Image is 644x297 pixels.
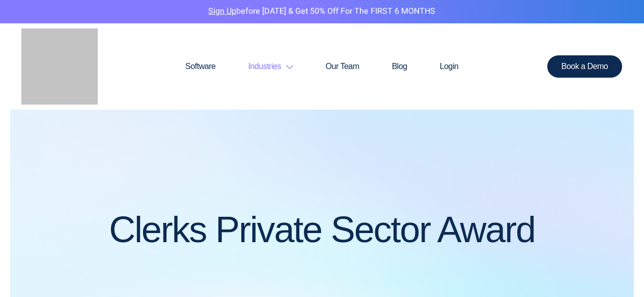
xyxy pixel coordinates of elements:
[8,5,636,18] p: before [DATE] & Get 50% Off for the FIRST 6 MONTHS
[208,5,236,17] a: Sign Up
[424,42,475,91] a: Login
[376,42,424,91] a: Blog
[232,42,309,91] a: Industries
[169,42,232,91] a: Software
[442,37,641,289] iframe: SalesIQ Chatwindow
[109,210,535,250] h1: Clerks Private Sector Award
[310,42,376,91] a: Our Team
